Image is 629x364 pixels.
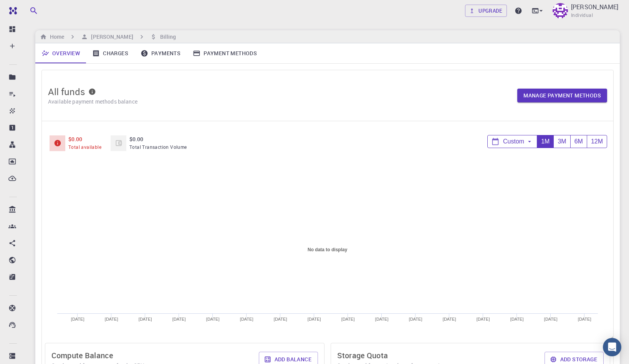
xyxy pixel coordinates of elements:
h6: [PERSON_NAME] [88,33,133,41]
tspan: [DATE] [172,317,186,321]
a: Payments [134,43,187,63]
div: 12M [587,135,607,148]
h6: $0.00 [129,135,187,143]
div: Open Intercom Messenger [603,338,621,356]
div: 3M [553,135,570,148]
h6: Billing [157,33,176,41]
tspan: [DATE] [71,317,84,321]
img: Azamat Kudaibergen [553,3,568,18]
tspan: [DATE] [578,317,591,321]
tspan: [DATE] [139,317,152,321]
nav: breadcrumb [38,33,177,41]
tspan: [DATE] [443,317,456,321]
a: Payment Methods [187,43,263,63]
tspan: [DATE] [341,317,355,321]
a: Charges [86,43,134,63]
span: Total available [68,144,101,150]
tspan: [DATE] [308,317,321,321]
tspan: [DATE] [409,317,422,321]
tspan: [DATE] [206,317,220,321]
tspan: [DATE] [240,317,253,321]
span: Individual [571,12,593,19]
h6: Compute Balance [51,349,169,362]
h6: Storage Quota [337,349,446,362]
img: logo [6,7,17,15]
tspan: [DATE] [477,317,490,321]
h5: All funds [48,86,85,98]
a: Manage payment methods [517,89,607,103]
h6: $0.00 [68,135,101,143]
tspan: [DATE] [510,317,524,321]
tspan: [DATE] [274,317,287,321]
div: 1M [537,135,553,148]
tspan: [DATE] [544,317,558,321]
tspan: No data to display [308,247,348,252]
span: Total Transaction Volume [129,144,187,150]
a: Upgrade [465,5,507,17]
p: Available payment methods balance [48,98,137,105]
p: [PERSON_NAME] [571,2,618,12]
span: Custom [503,138,524,145]
div: 6M [570,135,587,148]
a: Overview [35,43,86,63]
tspan: [DATE] [375,317,389,321]
h6: Home [47,33,64,41]
span: Support [15,5,43,12]
tspan: [DATE] [105,317,118,321]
